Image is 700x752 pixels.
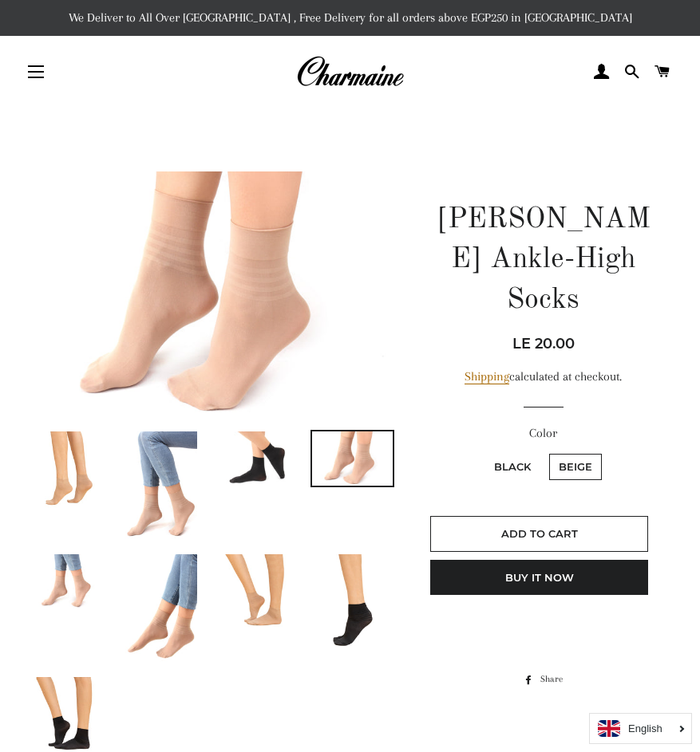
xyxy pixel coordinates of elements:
[221,554,293,662] img: Load image into Gallery viewer, Charmaine Ankle-High Socks
[125,431,197,539] img: Load image into Gallery viewer, Charmaine Ankle-High Socks
[30,431,101,539] img: Load image into Gallery viewer, Charmaine Ankle-High Socks
[125,554,197,662] img: Load image into Gallery viewer, Charmaine Ankle-High Socks
[465,369,509,384] a: Shipping
[296,54,404,89] img: Charmaine Egypt
[512,335,575,352] span: LE 20.00
[598,720,683,737] a: English
[430,516,648,551] button: Add to Cart
[312,431,393,485] img: Load image into Gallery viewer, Charmaine Ankle-High Socks
[24,171,394,418] img: Charmaine Ankle-High Socks
[317,554,389,662] img: Load image into Gallery viewer, Charmaine Ankle-High Socks
[26,554,106,608] img: Load image into Gallery viewer, Charmaine Ankle-High Socks
[501,527,578,540] span: Add to Cart
[540,671,571,688] span: Share
[549,454,602,480] label: Beige
[628,723,662,734] i: English
[430,200,656,321] h1: [PERSON_NAME] Ankle-High Socks
[430,367,656,387] div: calculated at checkout.
[484,454,540,480] label: Black
[430,423,656,443] label: Color
[430,560,648,595] button: Buy it now
[217,431,298,485] img: Load image into Gallery viewer, Charmaine Ankle-High Socks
